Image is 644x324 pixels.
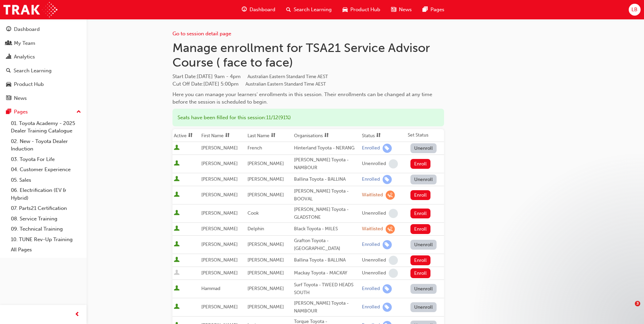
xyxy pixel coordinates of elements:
div: Search Learning [14,67,52,75]
div: Waitlisted [362,192,383,198]
a: Product Hub [3,78,84,91]
div: Enrolled [362,286,380,292]
span: [PERSON_NAME] [201,304,238,310]
span: User is active [174,241,180,248]
button: Pages [3,106,84,118]
div: My Team [14,39,35,47]
span: [PERSON_NAME] [201,241,238,247]
a: 10. TUNE Rev-Up Training [8,234,84,245]
div: Pages [14,108,28,116]
span: sorting-icon [324,133,329,139]
div: Waitlisted [362,226,383,232]
span: 3 [635,301,640,306]
span: User is active [174,285,180,292]
span: chart-icon [6,54,11,60]
span: Dashboard [250,6,275,14]
span: learningRecordVerb_WAITLIST-icon [386,224,395,234]
span: French [247,145,262,151]
a: Analytics [3,51,84,63]
span: learningRecordVerb_ENROLL-icon [383,144,392,153]
span: car-icon [6,82,11,88]
span: Pages [430,6,444,14]
a: 05. Sales [8,175,84,185]
a: 04. Customer Experience [8,164,84,175]
div: News [14,94,27,102]
span: learningRecordVerb_WAITLIST-icon [386,191,395,200]
th: Toggle SortBy [361,129,406,142]
span: people-icon [6,40,11,47]
span: Cut Off Date : [DATE] 5:00pm [172,81,326,87]
span: sorting-icon [188,133,193,139]
span: [DATE] 9am - 4pm [197,73,328,79]
img: Trak [3,2,57,17]
span: [PERSON_NAME] [201,161,238,166]
span: sorting-icon [225,133,230,139]
span: [PERSON_NAME] [247,304,284,310]
a: guage-iconDashboard [236,3,281,17]
span: search-icon [6,68,11,74]
div: [PERSON_NAME] Toyota - BOOVAL [294,187,359,203]
span: Product Hub [350,6,380,14]
span: Australian Eastern Standard Time AEST [245,81,326,87]
button: Enroll [410,255,431,265]
th: Set Status [406,129,444,142]
div: Product Hub [14,80,44,88]
div: Seats have been filled for this session : 11 / 12 ( 91% ) [172,109,444,127]
div: Here you can manage your learners' enrollments in this session. Their enrollments can be changed ... [172,91,444,106]
div: Mackay Toyota - MACKAY [294,269,359,277]
a: 01. Toyota Academy - 2025 Dealer Training Catalogue [8,118,84,136]
span: learningRecordVerb_ENROLL-icon [383,284,392,293]
span: Hammad [201,286,220,291]
button: LB [629,4,641,16]
span: pages-icon [423,5,428,14]
a: Search Learning [3,65,84,77]
div: Grafton Toyota - [GEOGRAPHIC_DATA] [294,237,359,252]
span: Delphin [247,226,264,232]
span: [PERSON_NAME] [247,241,284,247]
th: Toggle SortBy [200,129,246,142]
button: Enroll [410,268,431,278]
div: Unenrolled [362,161,386,167]
span: guage-icon [242,5,247,14]
span: sorting-icon [271,133,276,139]
a: 08. Service Training [8,214,84,224]
a: My Team [3,37,84,50]
h1: Manage enrollment for TSA21 Service Advisor Course ( face to face) [172,40,444,70]
button: Unenroll [410,284,437,294]
span: User is active [174,257,180,264]
span: [PERSON_NAME] [247,270,284,276]
span: car-icon [343,5,348,14]
a: search-iconSearch Learning [281,3,337,17]
a: news-iconNews [386,3,417,17]
div: Unenrolled [362,257,386,264]
span: learningRecordVerb_NONE-icon [389,209,398,218]
div: Enrolled [362,145,380,151]
th: Toggle SortBy [172,129,200,142]
span: learningRecordVerb_NONE-icon [389,159,398,168]
span: search-icon [286,5,291,14]
span: [PERSON_NAME] [201,192,238,198]
button: DashboardMy TeamAnalyticsSearch LearningProduct HubNews [3,22,84,106]
span: User is active [174,210,180,217]
div: Ballina Toyota - BALLINA [294,256,359,264]
a: 02. New - Toyota Dealer Induction [8,136,84,154]
span: learningRecordVerb_NONE-icon [389,269,398,278]
span: [PERSON_NAME] [247,161,284,166]
a: Dashboard [3,23,84,36]
span: [PERSON_NAME] [247,286,284,291]
div: Hinterland Toyota - NERANG [294,144,359,152]
span: [PERSON_NAME] [201,270,238,276]
button: Enroll [410,190,431,200]
a: News [3,92,84,105]
span: News [399,6,412,14]
span: Start Date : [172,73,444,80]
button: Unenroll [410,240,437,250]
span: [PERSON_NAME] [201,226,238,232]
span: User is active [174,176,180,183]
th: Toggle SortBy [246,129,292,142]
span: pages-icon [6,109,11,115]
button: Enroll [410,224,431,234]
span: User is active [174,226,180,232]
a: Go to session detail page [172,31,231,37]
span: learningRecordVerb_ENROLL-icon [383,175,392,184]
